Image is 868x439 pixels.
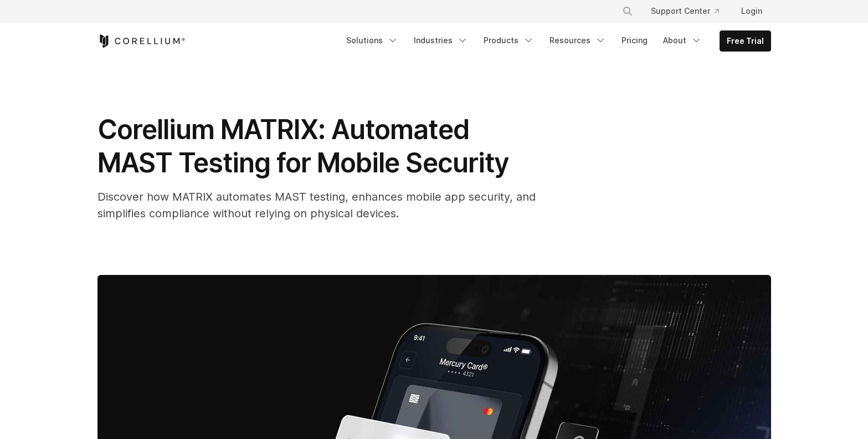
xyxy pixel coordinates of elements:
[618,1,638,21] button: Search
[615,30,654,50] a: Pricing
[543,30,613,50] a: Resources
[609,1,771,21] div: Navigation Menu
[340,30,405,50] a: Solutions
[656,30,708,50] a: About
[407,30,475,50] a: Industries
[732,1,771,21] a: Login
[720,31,771,51] a: Free Trial
[97,113,509,179] span: Corellium MATRIX: Automated MAST Testing for Mobile Security
[642,1,728,21] a: Support Center
[340,30,771,52] div: Navigation Menu
[97,190,536,220] span: Discover how MATRIX automates MAST testing, enhances mobile app security, and simplifies complian...
[97,34,186,48] a: Corellium Home
[477,30,541,50] a: Products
